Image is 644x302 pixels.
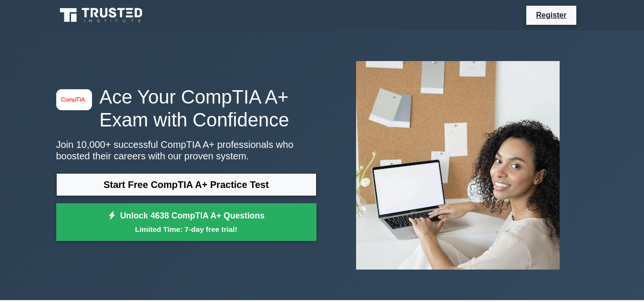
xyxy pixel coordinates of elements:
[56,173,317,196] a: Start Free CompTIA A+ Practice Test
[56,203,317,241] a: Unlock 4638 CompTIA A+ QuestionsLimited Time: 7-day free trial!
[530,9,572,21] a: Register
[56,139,317,162] p: Join 10,000+ successful CompTIA A+ professionals who boosted their careers with our proven system.
[68,224,305,235] small: Limited Time: 7-day free trial!
[56,85,317,131] h1: Ace Your CompTIA A+ Exam with Confidence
